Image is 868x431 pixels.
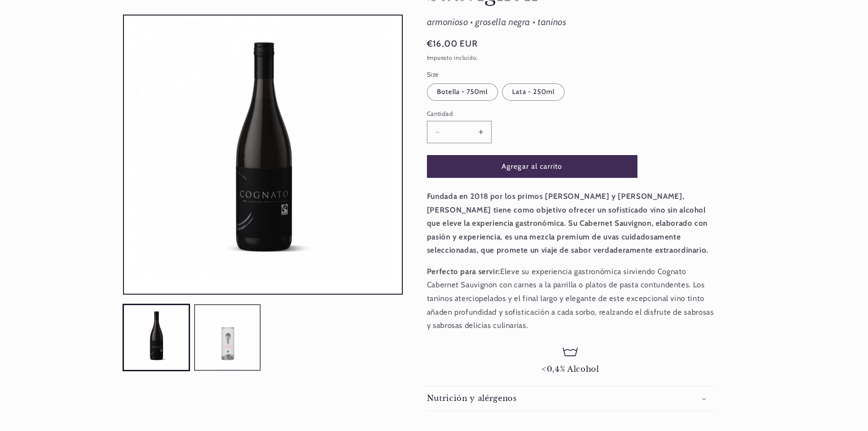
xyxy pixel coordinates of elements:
p: Eleve su experiencia gastronómica sirviendo Cognato Cabernet Sauvignon con carnes a la parrilla o... [427,265,714,332]
button: Cargar la imagen 1 en la vista de la galería [123,304,190,371]
span: €16,00 EUR [427,37,478,50]
label: Lata - 250ml [502,83,565,101]
div: Impuesto incluido. [427,53,714,63]
legend: Size [427,70,440,79]
button: Agregar al carrito [427,155,637,177]
div: armonioso • grosella negra • taninos [427,14,714,31]
button: Cargar la imagen 2 en la vista de la galería [194,304,261,371]
h2: Nutrición y alérgenos [427,394,517,403]
media-gallery: Visor de la galería [123,15,403,371]
strong: Perfecto para servir: [427,267,500,276]
span: <0,4% Alcohol [542,364,599,374]
strong: Fundada en 2018 por los primos [PERSON_NAME] y [PERSON_NAME], [PERSON_NAME] tiene como objetivo o... [427,192,709,254]
label: Cantidad [427,109,637,118]
summary: Nutrición y alérgenos [427,386,714,410]
label: Botella - 750ml [427,83,498,101]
